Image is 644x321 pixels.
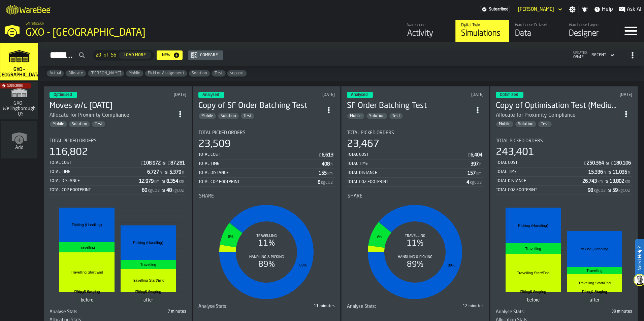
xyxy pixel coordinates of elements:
[496,92,523,98] div: status-3 2
[496,101,620,111] h3: Copy of Optimisation Test (Medium - Slow)
[145,71,187,76] span: PickLoc Assignment
[590,298,600,302] text: after
[50,160,140,165] div: Total Cost
[122,53,149,58] div: Load More
[159,53,173,58] div: New
[496,188,588,192] div: Total CO2 Footprint
[198,125,335,312] section: card-SimulationDashboardCard-analyzed
[202,93,219,97] span: Analysed
[167,161,170,166] span: £
[319,153,321,158] span: £
[199,114,216,118] span: Mobile
[351,93,367,97] span: Analysed
[38,42,644,66] h2: button-Simulations
[197,53,221,58] div: Compare
[618,188,630,193] span: kgCO2
[50,309,117,315] div: Title
[563,20,617,42] a: link-to-/wh/i/a3c616c1-32a4-47e6-8ca0-af4465b04030/designer
[327,171,333,176] span: km
[1,121,37,160] a: link-to-/wh/new
[322,152,333,158] div: Stat Value
[591,5,616,13] label: button-toggle-Help
[50,146,88,158] div: 116,802
[566,6,578,13] label: button-toggle-Settings
[604,170,606,175] span: h
[496,202,632,308] div: stat-
[50,138,186,195] div: stat-Total Picked Orders
[119,309,186,314] div: 7 minutes
[496,309,563,315] div: Title
[330,162,333,167] span: h
[227,71,247,76] span: support
[347,101,472,111] h3: SF Order Batching Test
[199,193,334,199] div: Title
[587,160,604,166] div: Stat Value
[347,114,364,118] span: Mobile
[179,179,184,184] span: km
[241,114,254,118] span: Test
[188,50,223,60] button: button-Compare
[348,193,362,199] span: Share
[496,179,583,183] div: Total Distance
[471,152,482,158] div: Stat Value
[588,188,593,193] div: Stat Value
[212,71,225,76] span: Test
[7,84,23,88] span: Subscribe
[347,138,379,150] div: 23,467
[198,304,227,309] span: Analyse Stats:
[565,309,632,314] div: 38 minutes
[268,304,335,309] div: 11 minutes
[198,304,265,309] div: Title
[573,55,587,60] span: 08:42
[612,188,618,193] div: Stat Value
[198,162,322,166] div: Total Time
[119,51,151,59] button: button-Load More
[582,179,597,184] div: Stat Value
[515,122,536,127] span: Solution
[50,170,147,174] div: Total Time
[50,122,67,127] span: Mobile
[26,22,44,26] span: Warehouse
[496,138,543,144] span: Total Picked Orders
[468,171,476,176] div: Stat Value
[347,304,376,309] span: Analyse Stats:
[169,170,181,175] div: Stat Value
[142,188,147,193] div: Stat Value
[280,93,335,97] div: Updated: 03/10/2025, 14:33:01 Created: 03/10/2025, 14:24:06
[321,180,333,185] span: kgCO2
[527,298,539,302] text: before
[50,309,186,317] div: stat-Analyse Stats:
[50,188,142,192] div: Total CO2 Footprint
[429,93,483,97] div: Updated: 03/10/2025, 14:23:32 Created: 03/10/2025, 13:20:09
[347,304,414,309] div: Title
[157,50,183,60] button: button-New
[466,180,469,185] div: Stat Value
[111,52,116,58] span: 56
[417,304,484,309] div: 12 minutes
[347,180,466,184] div: Total CO2 Footprint
[47,71,64,76] span: Actual
[496,111,576,119] div: Allocate for Proximity Compliance
[143,298,153,302] text: after
[148,188,160,193] span: kgCO2
[198,152,318,157] div: Total Cost
[50,138,186,144] div: Title
[480,6,510,13] a: link-to-/wh/i/a3c616c1-32a4-47e6-8ca0-af4465b04030/settings/billing
[471,162,479,167] div: Stat Value
[578,93,632,97] div: Updated: 10/09/2025, 08:01:22 Created: 10/09/2025, 08:01:11
[602,5,613,13] span: Help
[199,193,334,302] div: stat-Share
[198,92,224,98] div: status-3 2
[347,130,484,136] div: Title
[198,130,335,187] div: stat-Total Picked Orders
[166,188,172,193] div: Stat Value
[50,111,129,119] div: Allocate for Proximity Compliance
[198,101,323,111] h3: Copy of SF Order Batching Test
[538,122,552,127] span: Test
[628,170,630,175] span: h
